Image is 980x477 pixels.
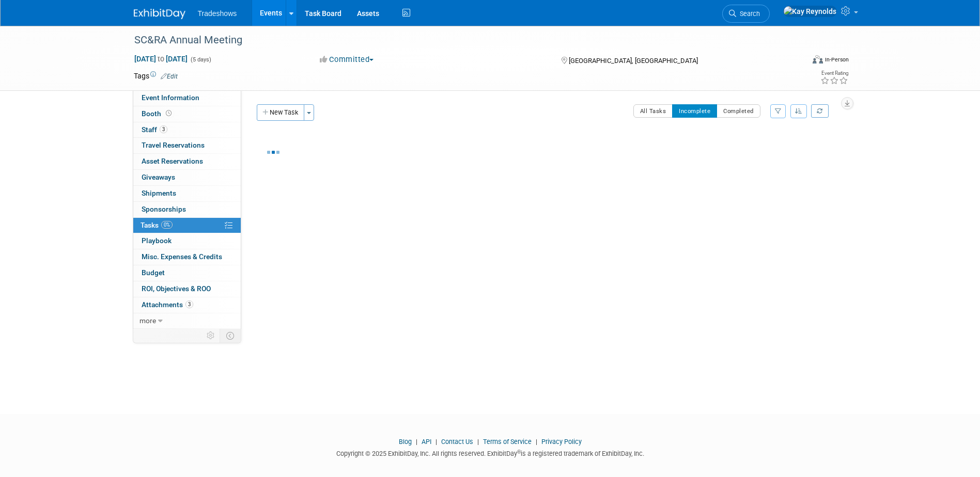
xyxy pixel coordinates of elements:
span: Tradeshows [198,9,237,18]
a: Booth [133,106,241,122]
span: Giveaways [142,173,175,181]
img: Format-Inperson.png [813,55,823,63]
a: Refresh [811,104,829,118]
a: more [133,313,241,329]
a: Staff3 [133,122,241,138]
a: Travel Reservations [133,138,241,153]
img: loading... [267,151,279,154]
button: All Tasks [633,104,673,118]
span: | [433,438,440,446]
a: Budget [133,265,241,281]
span: Asset Reservations [142,157,203,165]
a: Contact Us [441,438,473,446]
a: Misc. Expenses & Credits [133,249,241,265]
a: Giveaways [133,170,241,185]
span: Travel Reservations [142,141,205,149]
div: Event Rating [820,71,848,76]
span: Tasks [141,221,173,229]
span: 3 [185,300,193,308]
a: Search [722,5,770,23]
button: New Task [257,104,304,121]
button: Completed [717,104,760,118]
td: Tags [134,71,178,81]
img: ExhibitDay [134,9,185,19]
span: Event Information [142,93,199,102]
span: Attachments [142,300,193,309]
span: [GEOGRAPHIC_DATA], [GEOGRAPHIC_DATA] [569,57,698,65]
span: Booth [142,109,174,118]
a: Sponsorships [133,202,241,217]
button: Incomplete [672,104,717,118]
a: ROI, Objectives & ROO [133,281,241,297]
img: Kay Reynolds [783,6,837,17]
span: | [533,438,540,446]
span: | [413,438,420,446]
span: Misc. Expenses & Credits [142,252,222,261]
a: Tasks0% [133,218,241,233]
span: more [139,316,156,325]
td: Toggle Event Tabs [220,329,241,342]
a: API [422,438,431,446]
span: | [475,438,481,446]
td: Personalize Event Tab Strip [202,329,220,342]
a: Asset Reservations [133,154,241,169]
span: Booth not reserved yet [164,109,174,117]
div: In-Person [825,56,849,63]
span: 0% [161,221,173,229]
button: Committed [316,54,378,65]
span: 3 [160,125,167,133]
a: Edit [161,73,178,80]
span: Staff [142,125,167,134]
a: Shipments [133,186,241,201]
div: Event Format [743,54,849,69]
a: Blog [399,438,412,446]
span: ROI, Objectives & ROO [142,284,211,293]
span: Shipments [142,189,176,197]
a: Attachments3 [133,297,241,313]
span: (5 days) [190,56,211,63]
span: Budget [142,268,165,277]
span: Search [736,10,760,18]
a: Privacy Policy [541,438,582,446]
span: Playbook [142,236,172,245]
div: SC&RA Annual Meeting [131,31,788,50]
sup: ® [517,449,521,455]
span: to [156,55,166,63]
a: Terms of Service [483,438,532,446]
span: Sponsorships [142,205,186,213]
span: [DATE] [DATE] [134,54,188,63]
a: Playbook [133,233,241,249]
a: Event Information [133,90,241,106]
